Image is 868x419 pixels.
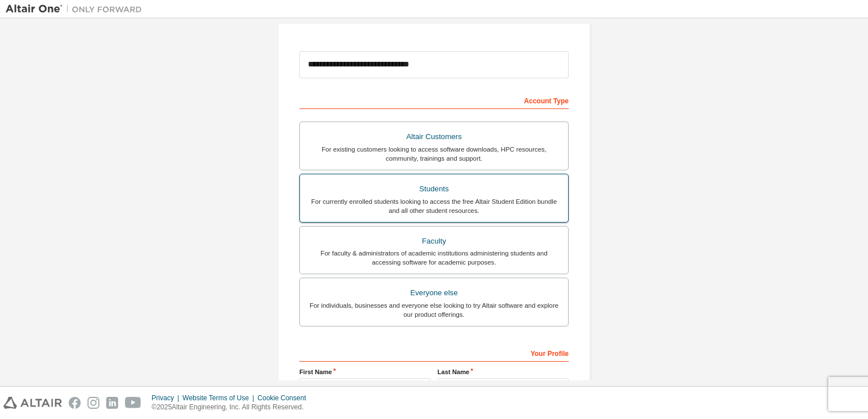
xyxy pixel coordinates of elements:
div: For currently enrolled students looking to access the free Altair Student Edition bundle and all ... [307,197,561,215]
div: Everyone else [307,285,561,301]
div: Cookie Consent [257,393,312,403]
label: First Name [299,367,431,376]
div: Altair Customers [307,129,561,145]
img: facebook.svg [69,397,81,409]
div: Faculty [307,233,561,249]
div: Your Profile [299,343,569,362]
label: Last Name [437,367,569,376]
div: Account Type [299,91,569,109]
img: youtube.svg [125,397,141,409]
div: For existing customers looking to access software downloads, HPC resources, community, trainings ... [307,145,561,163]
img: Altair One [6,3,148,15]
img: linkedin.svg [106,397,118,409]
div: For individuals, businesses and everyone else looking to try Altair software and explore our prod... [307,301,561,319]
p: © 2025 Altair Engineering, Inc. All Rights Reserved. [152,403,313,412]
img: instagram.svg [87,397,99,409]
div: For faculty & administrators of academic institutions administering students and accessing softwa... [307,249,561,267]
div: Privacy [152,393,182,403]
img: altair_logo.svg [3,397,62,409]
div: Students [307,181,561,197]
div: Website Terms of Use [182,393,257,403]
